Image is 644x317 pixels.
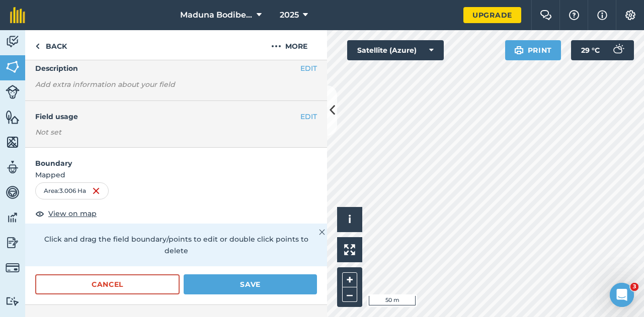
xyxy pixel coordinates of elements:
[35,234,317,256] p: Click and drag the field boundary/points to edit or double click points to delete
[35,111,300,122] h4: Field usage
[6,135,20,150] img: svg+xml;base64,PHN2ZyB4bWxucz0iaHR0cDovL3d3dy53My5vcmcvMjAwMC9zdmciIHdpZHRoPSI1NiIgaGVpZ2h0PSI2MC...
[344,244,355,255] img: Four arrows, one pointing top left, one top right, one bottom right and the last bottom left
[597,9,607,21] img: svg+xml;base64,PHN2ZyB4bWxucz0iaHR0cDovL3d3dy53My5vcmcvMjAwMC9zdmciIHdpZHRoPSIxNyIgaGVpZ2h0PSIxNy...
[630,283,638,291] span: 3
[6,110,20,125] img: svg+xml;base64,PHN2ZyB4bWxucz0iaHR0cDovL3d3dy53My5vcmcvMjAwMC9zdmciIHdpZHRoPSI1NiIgaGVpZ2h0PSI2MC...
[6,210,20,225] img: svg+xml;base64,PD94bWwgdmVyc2lvbj0iMS4wIiBlbmNvZGluZz0idXRmLTgiPz4KPCEtLSBHZW5lcmF0b3I6IEFkb2JlIE...
[6,261,20,275] img: svg+xml;base64,PD94bWwgdmVyc2lvbj0iMS4wIiBlbmNvZGluZz0idXRmLTgiPz4KPCEtLSBHZW5lcmF0b3I6IEFkb2JlIE...
[48,208,97,219] span: View on map
[35,207,44,220] img: svg+xml;base64,PHN2ZyB4bWxucz0iaHR0cDovL3d3dy53My5vcmcvMjAwMC9zdmciIHdpZHRoPSIxOCIgaGVpZ2h0PSIyNC...
[271,40,281,52] img: svg+xml;base64,PHN2ZyB4bWxucz0iaHR0cDovL3d3dy53My5vcmcvMjAwMC9zdmciIHdpZHRoPSIyMCIgaGVpZ2h0PSIyNC...
[348,213,351,226] span: i
[35,207,97,220] button: View on map
[610,283,634,307] iframe: Intercom live chat
[608,40,628,60] img: svg+xml;base64,PD94bWwgdmVyc2lvbj0iMS4wIiBlbmNvZGluZz0idXRmLTgiPz4KPCEtLSBHZW5lcmF0b3I6IEFkb2JlIE...
[540,10,552,20] img: Two speech bubbles overlapping with the left bubble in the forefront
[10,7,25,23] img: fieldmargin Logo
[180,9,253,21] span: Maduna Bodibe Yard
[6,185,20,200] img: svg+xml;base64,PD94bWwgdmVyc2lvbj0iMS4wIiBlbmNvZGluZz0idXRmLTgiPz4KPCEtLSBHZW5lcmF0b3I6IEFkb2JlIE...
[35,274,180,294] button: Cancel
[35,40,40,52] img: svg+xml;base64,PHN2ZyB4bWxucz0iaHR0cDovL3d3dy53My5vcmcvMjAwMC9zdmciIHdpZHRoPSI5IiBoZWlnaHQ9IjI0Ii...
[280,9,299,21] span: 2025
[35,182,109,199] div: Area : 3.006 Ha
[300,111,317,122] button: EDIT
[35,127,317,137] div: Not set
[6,235,20,250] img: svg+xml;base64,PD94bWwgdmVyc2lvbj0iMS4wIiBlbmNvZGluZz0idXRmLTgiPz4KPCEtLSBHZW5lcmF0b3I6IEFkb2JlIE...
[514,44,524,56] img: svg+xml;base64,PHN2ZyB4bWxucz0iaHR0cDovL3d3dy53My5vcmcvMjAwMC9zdmciIHdpZHRoPSIxOSIgaGVpZ2h0PSIyNC...
[184,274,317,294] button: Save
[342,287,357,302] button: –
[342,272,357,287] button: +
[6,85,20,99] img: svg+xml;base64,PD94bWwgdmVyc2lvbj0iMS4wIiBlbmNvZGluZz0idXRmLTgiPz4KPCEtLSBHZW5lcmF0b3I6IEFkb2JlIE...
[25,169,327,180] span: Mapped
[463,7,521,23] a: Upgrade
[300,63,317,74] button: EDIT
[6,160,20,175] img: svg+xml;base64,PD94bWwgdmVyc2lvbj0iMS4wIiBlbmNvZGluZz0idXRmLTgiPz4KPCEtLSBHZW5lcmF0b3I6IEFkb2JlIE...
[581,40,600,60] span: 29 ° C
[319,226,325,238] img: svg+xml;base64,PHN2ZyB4bWxucz0iaHR0cDovL3d3dy53My5vcmcvMjAwMC9zdmciIHdpZHRoPSIyMiIgaGVpZ2h0PSIzMC...
[25,30,77,60] a: Back
[624,10,636,20] img: A cog icon
[347,40,444,60] button: Satellite (Azure)
[6,296,20,306] img: svg+xml;base64,PD94bWwgdmVyc2lvbj0iMS4wIiBlbmNvZGluZz0idXRmLTgiPz4KPCEtLSBHZW5lcmF0b3I6IEFkb2JlIE...
[6,34,20,49] img: svg+xml;base64,PD94bWwgdmVyc2lvbj0iMS4wIiBlbmNvZGluZz0idXRmLTgiPz4KPCEtLSBHZW5lcmF0b3I6IEFkb2JlIE...
[35,63,317,74] h4: Description
[25,148,327,169] h4: Boundary
[6,59,20,74] img: svg+xml;base64,PHN2ZyB4bWxucz0iaHR0cDovL3d3dy53My5vcmcvMjAwMC9zdmciIHdpZHRoPSI1NiIgaGVpZ2h0PSI2MC...
[337,207,362,232] button: i
[571,40,634,60] button: 29 °C
[568,10,580,20] img: A question mark icon
[92,185,100,197] img: svg+xml;base64,PHN2ZyB4bWxucz0iaHR0cDovL3d3dy53My5vcmcvMjAwMC9zdmciIHdpZHRoPSIxNiIgaGVpZ2h0PSIyNC...
[505,40,561,60] button: Print
[252,30,327,60] button: More
[35,80,175,89] em: Add extra information about your field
